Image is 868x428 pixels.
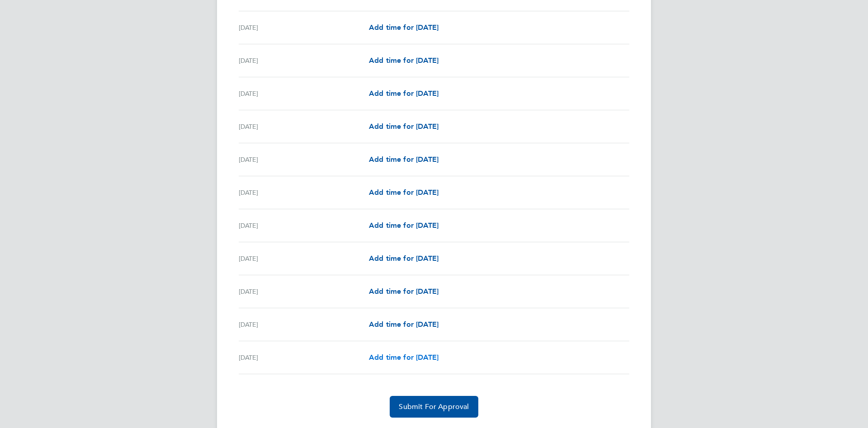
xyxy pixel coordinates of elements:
span: Add time for [DATE] [369,122,439,131]
div: [DATE] [239,253,369,264]
span: Add time for [DATE] [369,23,439,32]
span: Submit For Approval [399,402,469,411]
a: Add time for [DATE] [369,220,439,231]
div: [DATE] [239,154,369,165]
div: [DATE] [239,286,369,297]
a: Add time for [DATE] [369,286,439,297]
a: Add time for [DATE] [369,22,439,33]
a: Add time for [DATE] [369,253,439,264]
div: [DATE] [239,88,369,99]
div: [DATE] [239,22,369,33]
span: Add time for [DATE] [369,353,439,362]
a: Add time for [DATE] [369,88,439,99]
a: Add time for [DATE] [369,121,439,132]
span: Add time for [DATE] [369,287,439,296]
a: Add time for [DATE] [369,154,439,165]
div: [DATE] [239,187,369,198]
span: Add time for [DATE] [369,155,439,164]
div: [DATE] [239,220,369,231]
button: Submit For Approval [390,396,478,418]
a: Add time for [DATE] [369,319,439,330]
div: [DATE] [239,55,369,66]
div: [DATE] [239,319,369,330]
a: Add time for [DATE] [369,352,439,363]
a: Add time for [DATE] [369,187,439,198]
span: Add time for [DATE] [369,188,439,197]
span: Add time for [DATE] [369,221,439,230]
span: Add time for [DATE] [369,320,439,329]
span: Add time for [DATE] [369,254,439,263]
span: Add time for [DATE] [369,89,439,98]
a: Add time for [DATE] [369,55,439,66]
div: [DATE] [239,352,369,363]
div: [DATE] [239,121,369,132]
span: Add time for [DATE] [369,56,439,65]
